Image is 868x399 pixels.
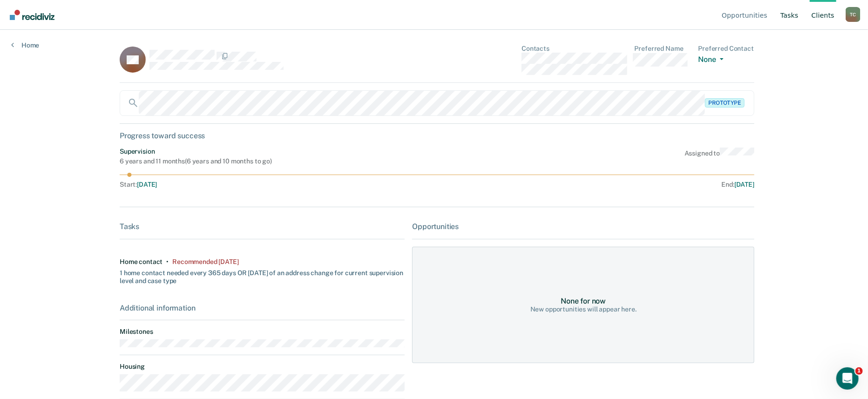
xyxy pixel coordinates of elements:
[120,265,405,285] div: 1 home contact needed every 365 days OR [DATE] of an address change for current supervision level...
[120,131,754,140] div: Progress toward success
[635,45,691,53] dt: Preferred Name
[846,7,861,22] button: Profile dropdown button
[11,41,39,49] a: Home
[846,7,861,22] div: T C
[120,258,163,266] div: Home contact
[120,304,405,312] div: Additional information
[120,363,405,371] dt: Housing
[836,367,859,390] iframe: Intercom live chat
[120,222,405,231] div: Tasks
[522,45,627,53] dt: Contacts
[441,181,755,189] div: End :
[172,258,238,266] div: Recommended 9 days ago
[855,367,863,375] span: 1
[137,181,157,188] span: [DATE]
[120,157,272,165] div: 6 years and 11 months ( 6 years and 10 months to go )
[120,148,272,156] div: Supervision
[698,45,755,53] dt: Preferred Contact
[530,305,637,313] div: New opportunities will appear here.
[685,148,754,165] div: Assigned to
[10,10,54,20] img: Recidiviz
[698,55,727,66] button: None
[120,328,405,336] dt: Milestones
[734,181,754,188] span: [DATE]
[120,181,438,189] div: Start :
[412,222,754,231] div: Opportunities
[561,297,606,305] div: None for now
[166,258,169,266] div: •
